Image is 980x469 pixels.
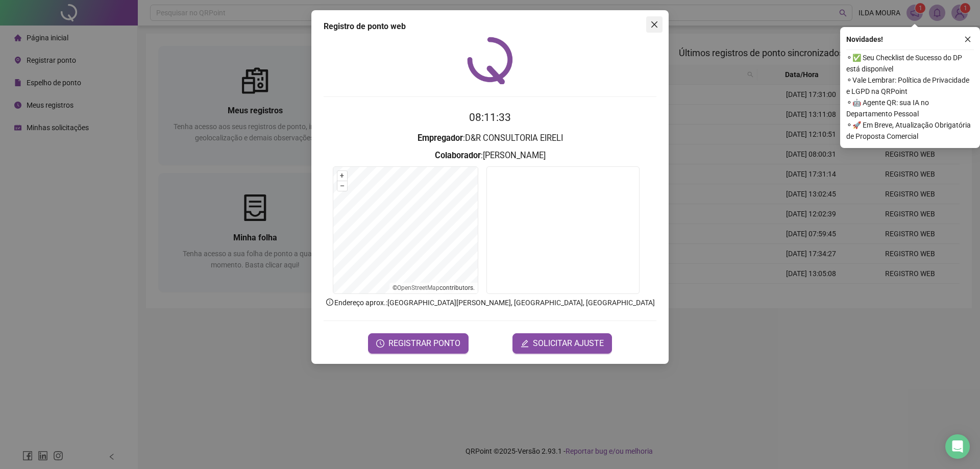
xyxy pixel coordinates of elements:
time: 08:11:33 [469,111,511,124]
span: REGISTRAR PONTO [388,337,460,350]
p: Endereço aprox. : [GEOGRAPHIC_DATA][PERSON_NAME], [GEOGRAPHIC_DATA], [GEOGRAPHIC_DATA] [324,297,656,308]
span: edit [521,339,529,348]
div: Registro de ponto web [324,20,656,33]
li: © contributors. [393,284,475,291]
strong: Empregador [418,133,463,143]
button: editSOLICITAR AJUSTE [512,333,612,354]
span: SOLICITAR AJUSTE [533,337,604,350]
button: REGISTRAR PONTO [368,333,469,354]
span: ⚬ Vale Lembrar: Política de Privacidade e LGPD na QRPoint [846,75,974,97]
span: ⚬ 🤖 Agente QR: sua IA no Departamento Pessoal [846,97,974,119]
span: ⚬ 🚀 Em Breve, Atualização Obrigatória de Proposta Comercial [846,119,974,142]
h3: : D&R CONSULTORIA EIRELI [324,132,656,145]
span: Novidades ! [846,34,883,45]
img: QRPoint [467,37,513,84]
span: clock-circle [376,339,384,348]
a: OpenStreetMap [397,284,439,291]
button: + [337,171,347,181]
button: – [337,181,347,191]
span: ⚬ ✅ Seu Checklist de Sucesso do DP está disponível [846,52,974,75]
strong: Colaborador [435,151,481,160]
span: close [650,20,658,29]
span: close [964,36,971,43]
button: Close [646,16,663,33]
span: info-circle [325,298,334,307]
div: Open Intercom Messenger [945,434,970,459]
h3: : [PERSON_NAME] [324,149,656,162]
